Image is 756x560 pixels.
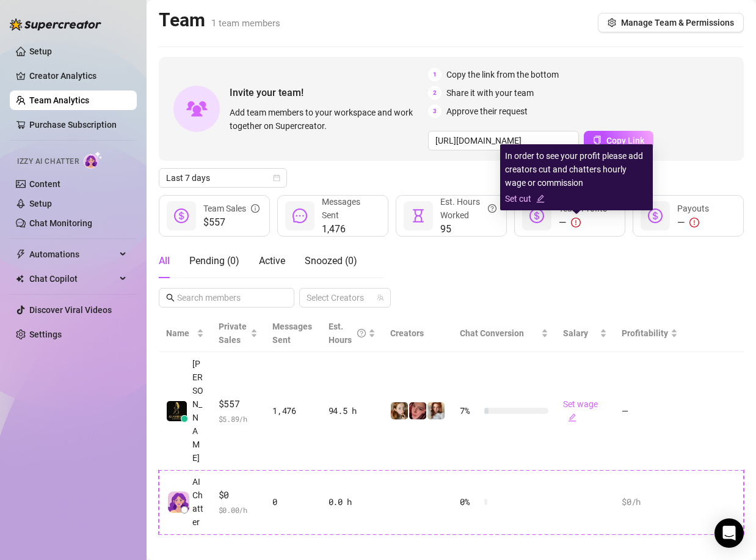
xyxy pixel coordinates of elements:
a: Discover Viral Videos [29,305,112,315]
span: setting [608,18,616,27]
span: Snoozed ( 0 ) [305,255,357,267]
div: 94.5 h [329,404,376,418]
img: logo-BBDzfeDw.svg [10,18,101,31]
img: EvelynRedhead(AlwaysAvailable) [391,402,408,419]
span: dollar-circle [174,208,189,223]
span: $ 0.00 /h [219,504,258,516]
span: 2 [428,86,442,100]
span: AI Chatter [192,475,204,529]
span: dollar-circle [529,208,544,223]
span: $557 [219,397,258,411]
span: Name [166,326,194,340]
div: 0 [272,495,313,509]
div: Pending ( 0 ) [189,254,239,268]
span: thunderbolt [16,249,26,259]
span: 1,476 [322,222,378,237]
span: question-circle [488,195,496,222]
img: EvelynRedhead(ElasticAss) [427,402,445,419]
a: Set wageedit [563,399,598,422]
span: Manage Team & Permissions [621,18,734,28]
span: calendar [273,174,280,182]
span: Automations [29,245,116,264]
span: search [166,293,175,302]
span: Messages Sent [272,322,312,345]
img: EvelynRedhead(ElasticPussy) [409,402,426,419]
td: — [614,352,685,470]
span: 95 [440,222,496,237]
span: dollar-circle [648,208,663,223]
span: Last 7 days [166,169,280,187]
div: All [159,254,170,268]
div: Open Intercom Messenger [714,518,744,548]
span: Private Sales [219,322,247,345]
div: 0.0 h [329,495,376,509]
span: Payouts [677,204,709,213]
div: — [559,215,607,230]
button: Manage Team & Permissions [598,13,744,32]
span: Share it with your team [446,86,534,100]
div: — [677,215,709,230]
span: Chat Copilot [29,269,116,289]
span: $ 5.89 /h [219,413,258,425]
th: Name [159,315,211,352]
span: exclamation-circle [571,218,581,227]
span: Izzy AI Chatter [17,156,79,168]
span: $0 [219,488,258,503]
span: 7 % [460,404,479,418]
input: Search members [177,291,277,304]
span: question-circle [357,320,366,347]
span: exclamation-circle [689,218,699,227]
span: hourglass [411,208,426,223]
span: Profitability [622,328,668,338]
span: Chat Conversion [460,328,524,338]
span: team [377,294,384,301]
span: Approve their request [446,105,528,118]
span: Copy the link from the bottom [446,68,559,81]
span: 1 [428,68,442,81]
span: edit [568,413,576,422]
a: Setup [29,199,52,208]
span: 0 % [460,495,479,509]
h2: Team [159,9,280,32]
th: Creators [383,315,453,352]
span: edit [536,194,545,203]
span: 3 [428,105,442,118]
img: AI Chatter [84,151,103,169]
a: Settings [29,330,62,339]
span: message [293,208,307,223]
a: Purchase Subscription [29,120,117,130]
span: info-circle [251,202,260,215]
a: Content [29,179,60,189]
span: 1 team members [211,18,280,29]
img: Chat Copilot [16,274,24,283]
span: Copy Link [606,136,644,146]
div: $0 /h [622,495,678,509]
a: Chat Monitoring [29,218,92,228]
span: Add team members to your workspace and work together on Supercreator. [230,106,423,133]
a: Setup [29,46,52,56]
span: Messages Sent [322,197,360,220]
a: Set cutedit [505,192,648,205]
a: Team Analytics [29,95,89,105]
button: Copy Link [584,131,653,150]
span: [PERSON_NAME] [192,357,204,465]
img: Андрій Кисельов [167,401,187,421]
span: Invite your team! [230,85,428,100]
div: Est. Hours Worked [440,195,496,222]
div: Team Sales [203,202,260,215]
div: Est. Hours [329,320,366,347]
span: Salary [563,328,588,338]
div: In order to see your profit please add creators cut and chatters hourly wage or commission [505,149,648,205]
span: copy [593,136,602,144]
img: izzy-ai-chatter-avatar-DDCN_rTZ.svg [168,492,189,513]
a: Creator Analytics [29,66,127,86]
span: Active [259,255,285,267]
div: 1,476 [272,404,313,418]
span: $557 [203,215,260,230]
